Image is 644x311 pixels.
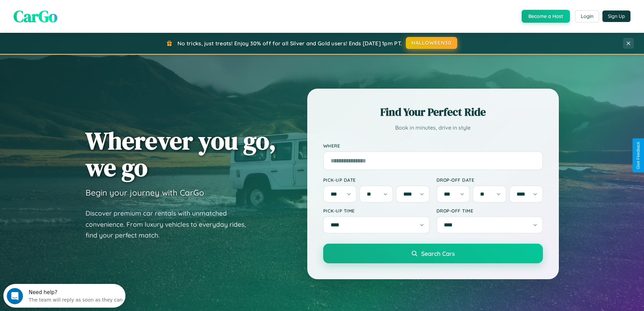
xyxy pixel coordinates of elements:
[86,127,276,181] h1: Wherever you go, we go
[436,208,543,214] label: Drop-off Time
[323,105,543,119] h2: Find Your Perfect Ride
[323,244,543,263] button: Search Cars
[602,10,630,22] button: Sign Up
[323,143,543,149] label: Where
[25,6,119,11] div: Need help?
[522,10,570,23] button: Become a Host
[323,123,543,133] p: Book in minutes, drive in style
[25,11,119,18] div: The team will reply as soon as they can
[7,288,23,304] iframe: Intercom live chat
[323,208,430,214] label: Pick-up Time
[86,187,204,198] h3: Begin your journey with CarGo
[421,250,455,257] span: Search Cars
[636,142,641,169] div: Give Feedback
[177,40,402,47] span: No tricks, just treats! Enjoy 30% off for all Silver and Gold users! Ends [DATE] 1pm PT.
[406,37,457,49] button: HALLOWEEN30
[3,284,125,308] iframe: Intercom live chat discovery launcher
[436,177,543,183] label: Drop-off Date
[575,10,599,22] button: Login
[14,5,57,27] span: CarGo
[3,3,126,21] div: Open Intercom Messenger
[323,177,430,183] label: Pick-up Date
[86,208,255,241] p: Discover premium car rentals with unmatched convenience. From luxury vehicles to everyday rides, ...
